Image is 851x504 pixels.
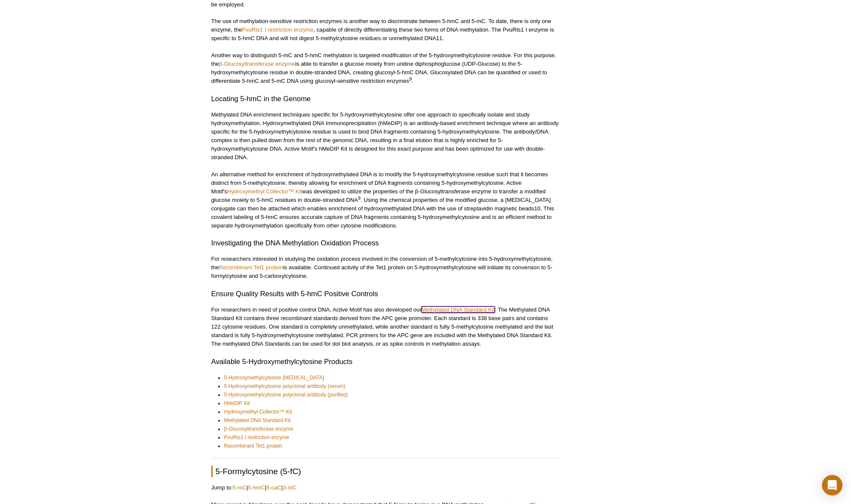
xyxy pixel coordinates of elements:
[211,111,559,162] p: Methylated DNA enrichment techniques specific for 5-hydroxymethylcytosine offer one approach to s...
[283,484,296,491] a: 3-mC
[224,442,283,450] a: Recombinant Tet1 protein
[224,408,292,416] a: Hydroxymethyl Collector™ Kit
[242,26,313,33] a: PvuRts1 I restriction enzyme
[219,61,295,67] a: β-Glucosyltransferase enzyme
[248,484,265,491] a: 5-hmC
[211,289,559,299] h3: Ensure Quality Results with 5-hmC Positive Controls
[211,255,559,280] p: For researchers interested in studying the oxidation process involved in the conversion of 5-meth...
[211,51,559,85] p: Another way to distinguish 5-mC and 5-hmC methylation is targeted modification of the 5-hydroxyme...
[219,264,283,271] a: Recombinant Tet1 protein
[822,475,842,495] div: Open Intercom Messenger
[211,94,559,104] h3: Locating 5-hmC in the Genome
[421,306,495,313] a: Methylated DNA Standard Kit
[211,466,559,477] h2: 5-Formylcytosine (5-fC)
[211,170,559,230] p: An alternative method for enrichment of hydroxymethylated DNA is to modify the 5-hydroxymethylcyt...
[211,17,559,43] p: The use of methylation-sensitive restriction enzymes is another way to discriminate between 5-hmC...
[224,399,250,408] a: hMeDIP Kit
[211,238,559,248] h3: Investigating the DNA Methylation Oxidation Process
[211,357,559,367] h3: Available 5-Hydroxymethylcytosine Products
[224,416,291,425] a: Methylated DNA Standard Kit
[409,76,412,82] sup: 9
[233,484,246,491] a: 5-mC
[211,306,559,348] p: For researchers in need of positive control DNA, Active Motif has also developed our . The Methyl...
[224,382,345,390] a: 5-Hydroxymethylcytosine polyclonal antibody (serum)
[211,484,559,492] p: Jump to: | | |
[224,373,324,382] a: 5-Hydroxymethylcytosine [MEDICAL_DATA]
[227,188,302,195] a: Hydroxymethyl Collector™ Kit
[358,195,360,200] sup: 9
[266,484,281,491] a: 5-caC
[224,425,293,433] a: β-Glucosyltransferase enzyme
[224,390,348,399] a: 5-Hydroxymethylcytosine polyclonal antibody (purified)
[224,433,290,442] a: PvuRts1 I restriction enzyme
